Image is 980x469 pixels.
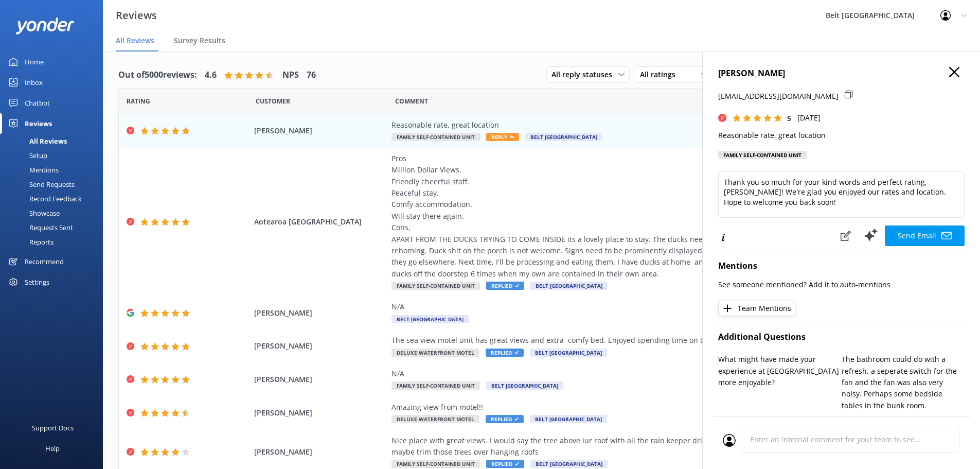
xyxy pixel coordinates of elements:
span: Survey Results [174,36,225,46]
span: Replied [486,415,524,423]
span: Belt [GEOGRAPHIC_DATA] [530,415,607,423]
div: Setup [6,148,47,163]
span: Belt [GEOGRAPHIC_DATA] [486,381,563,390]
span: [PERSON_NAME] [254,125,387,136]
div: Help [45,438,60,459]
span: [PERSON_NAME] [254,340,387,352]
div: Pros Million Dollar Views. Friendly cheerful staff. Peaceful stay. Comfy accommodation. Will stay... [391,153,860,280]
span: Date [256,96,290,106]
span: Reply [486,133,519,141]
a: Reports [6,235,103,249]
h4: [PERSON_NAME] [718,67,965,80]
div: Reasonable rate, great location [391,119,860,131]
div: N/A [391,368,860,379]
span: Replied [486,460,524,468]
div: Showcase [6,206,60,220]
button: Team Mentions [718,301,795,316]
span: Family Self-Contained Unit [391,282,480,290]
div: Support Docs [32,418,74,438]
div: Recommend [25,251,64,272]
p: See someone mentioned? Add it to auto-mentions [718,279,965,290]
a: Mentions [6,163,103,177]
button: Close [949,67,959,78]
span: Belt [GEOGRAPHIC_DATA] [530,460,608,468]
div: Amazing view from motel!! [391,402,860,413]
textarea: Thank you so much for your kind words and perfect rating, [PERSON_NAME]! We're glad you enjoyed o... [718,171,965,218]
div: All Reviews [6,134,67,148]
span: Belt [GEOGRAPHIC_DATA] [530,349,607,357]
h4: Mentions [718,259,965,273]
button: Send Email [885,225,965,246]
h4: 76 [307,68,316,82]
img: user_profile.svg [723,434,736,447]
span: Family Self-Contained Unit [391,133,480,141]
div: Requests Sent [6,220,73,235]
span: Deluxe Waterfront Motel [391,349,479,357]
h4: Out of 5000 reviews: [118,68,197,82]
span: Replied [486,282,524,290]
p: [DATE] [797,112,821,124]
div: Settings [25,272,49,292]
a: Record Feedback [6,192,103,206]
a: Showcase [6,206,103,220]
h4: 4.6 [205,68,217,82]
span: Belt [GEOGRAPHIC_DATA] [391,315,469,323]
span: Deluxe Waterfront Motel [391,415,479,423]
span: [PERSON_NAME] [254,307,387,319]
a: Send Requests [6,177,103,192]
p: The bathroom could do with a refresh, a seperate switch for the fan and the fan was also very noi... [842,354,965,411]
div: Send Requests [6,177,75,192]
div: N/A [391,301,860,312]
span: Aotearoa [GEOGRAPHIC_DATA] [254,216,387,228]
a: Setup [6,148,103,163]
a: All Reviews [6,134,103,148]
h4: NPS [282,68,299,82]
div: Record Feedback [6,192,82,206]
div: Home [25,51,44,72]
div: Chatbot [25,93,50,113]
a: Requests Sent [6,220,103,235]
div: Inbox [25,72,43,93]
div: Family Self-Contained Unit [718,151,807,159]
p: [EMAIL_ADDRESS][DOMAIN_NAME] [718,91,839,102]
span: [PERSON_NAME] [254,407,387,419]
span: All Reviews [116,36,154,46]
div: Reviews [25,113,52,134]
span: Question [395,96,428,106]
span: All reply statuses [551,69,618,80]
span: Replied [486,349,524,357]
span: Belt [GEOGRAPHIC_DATA] [530,282,608,290]
p: Reasonable rate, great location [718,130,965,141]
div: The sea view motel unit has great views and extra comfy bed. Enjoyed spending time on the porch. [391,335,860,346]
span: [PERSON_NAME] [254,446,387,458]
p: What might have made your experience at [GEOGRAPHIC_DATA] more enjoyable? [718,354,842,388]
span: All ratings [640,69,682,80]
img: yonder-white-logo.png [15,18,75,34]
span: Date [127,96,150,106]
span: Family Self-Contained Unit [391,460,480,468]
span: 5 [787,113,791,123]
div: Mentions [6,163,59,177]
div: Nice place with great views. I would say the tree above iur roof with all the rain keeper drippin... [391,435,860,458]
div: Reports [6,235,54,249]
span: Belt [GEOGRAPHIC_DATA] [525,133,602,141]
h4: Additional Questions [718,331,965,344]
span: [PERSON_NAME] [254,374,387,385]
span: Family Self-Contained Unit [391,381,480,390]
h3: Reviews [116,7,157,24]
